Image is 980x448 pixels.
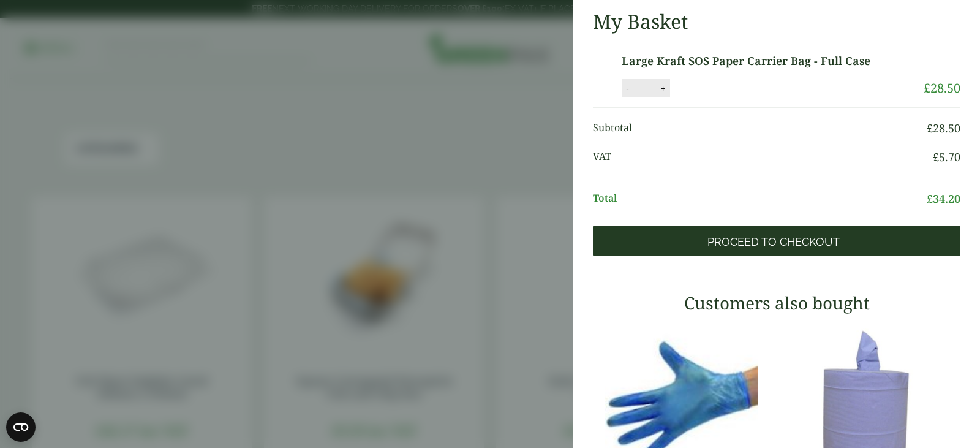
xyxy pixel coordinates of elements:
[622,83,632,94] button: -
[622,53,897,69] a: Large Kraft SOS Paper Carrier Bag - Full Case
[6,412,36,442] button: Open CMP widget
[593,149,933,165] span: VAT
[927,121,933,135] span: £
[593,10,688,33] h2: My Basket
[924,80,930,96] span: £
[657,83,669,94] button: +
[595,53,624,72] img: Large Kraft SOS Paper Carrier Bag-Full Case-0
[933,150,939,164] span: £
[593,293,960,314] h3: Customers also bought
[924,80,960,96] bdi: 28.50
[927,191,960,206] bdi: 34.20
[933,150,960,164] bdi: 5.70
[927,191,933,206] span: £
[927,121,960,135] bdi: 28.50
[707,235,840,249] span: Proceed to Checkout
[593,191,927,207] span: Total
[593,120,927,137] span: Subtotal
[593,226,960,256] a: Proceed to Checkout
